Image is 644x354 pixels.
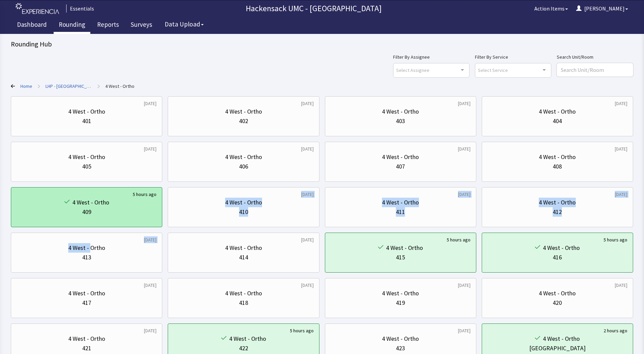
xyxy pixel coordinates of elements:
[239,298,248,308] div: 418
[229,334,266,343] div: 4 West - Ortho
[396,66,429,74] span: Select Assignee
[301,100,314,107] div: [DATE]
[82,253,91,262] div: 413
[239,207,248,217] div: 410
[543,243,580,253] div: 4 West - Ortho
[144,145,157,152] div: [DATE]
[539,152,576,162] div: 4 West - Ortho
[72,198,109,207] div: 4 West - Ortho
[382,289,419,298] div: 4 West - Ortho
[458,327,471,334] div: [DATE]
[396,116,405,126] div: 403
[615,145,627,152] div: [DATE]
[82,343,91,353] div: 421
[68,107,105,116] div: 4 West - Ortho
[458,282,471,289] div: [DATE]
[38,79,40,93] span: >
[16,3,59,14] img: experiencia_logo.png
[458,191,471,198] div: [DATE]
[301,145,314,152] div: [DATE]
[239,343,248,353] div: 422
[553,162,562,171] div: 408
[144,236,157,243] div: [DATE]
[396,253,405,262] div: 415
[615,282,627,289] div: [DATE]
[239,116,248,126] div: 402
[144,282,157,289] div: [DATE]
[66,4,94,13] div: Essentials
[225,107,262,116] div: 4 West - Ortho
[82,207,91,217] div: 409
[225,198,262,207] div: 4 West - Ortho
[557,53,633,61] label: Search Unit/Room
[539,107,576,116] div: 4 West - Ortho
[530,2,572,15] button: Action Items
[97,3,530,14] p: Hackensack UMC - [GEOGRAPHIC_DATA]
[82,162,91,171] div: 405
[225,152,262,162] div: 4 West - Ortho
[396,162,405,171] div: 407
[105,83,134,90] a: 4 West - Ortho
[539,198,576,207] div: 4 West - Ortho
[20,83,32,90] a: Home
[382,334,419,343] div: 4 West - Ortho
[557,63,633,77] input: Search Unit/Room
[382,198,419,207] div: 4 West - Ortho
[393,53,470,61] label: Filter By Assignee
[604,327,627,334] div: 2 hours ago
[133,191,157,198] div: 5 hours ago
[225,289,262,298] div: 4 West - Ortho
[553,116,562,126] div: 404
[386,243,423,253] div: 4 West - Ortho
[239,253,248,262] div: 414
[82,116,91,126] div: 401
[553,298,562,308] div: 420
[396,343,405,353] div: 423
[301,282,314,289] div: [DATE]
[396,207,405,217] div: 411
[144,327,157,334] div: [DATE]
[553,253,562,262] div: 416
[82,298,91,308] div: 417
[615,191,627,198] div: [DATE]
[45,83,92,90] a: LHP - Pascack Valley
[458,145,471,152] div: [DATE]
[239,162,248,171] div: 406
[54,17,90,34] a: Rounding
[447,236,471,243] div: 5 hours ago
[382,152,419,162] div: 4 West - Ortho
[604,236,627,243] div: 5 hours ago
[529,343,586,353] div: [GEOGRAPHIC_DATA]
[144,100,157,107] div: [DATE]
[68,289,105,298] div: 4 West - Ortho
[301,236,314,243] div: [DATE]
[539,289,576,298] div: 4 West - Ortho
[396,298,405,308] div: 419
[97,79,100,93] span: >
[475,53,551,61] label: Filter By Service
[615,100,627,107] div: [DATE]
[458,100,471,107] div: [DATE]
[301,191,314,198] div: [DATE]
[572,2,632,15] button: [PERSON_NAME]
[92,17,124,34] a: Reports
[478,66,508,74] span: Select Service
[382,107,419,116] div: 4 West - Ortho
[290,327,314,334] div: 5 hours ago
[553,207,562,217] div: 412
[11,39,633,49] div: Rounding Hub
[68,152,105,162] div: 4 West - Ortho
[161,18,208,31] button: Data Upload
[126,17,157,34] a: Surveys
[68,334,105,343] div: 4 West - Ortho
[543,334,580,343] div: 4 West - Ortho
[225,243,262,253] div: 4 West - Ortho
[68,243,105,253] div: 4 West - Ortho
[12,17,52,34] a: Dashboard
